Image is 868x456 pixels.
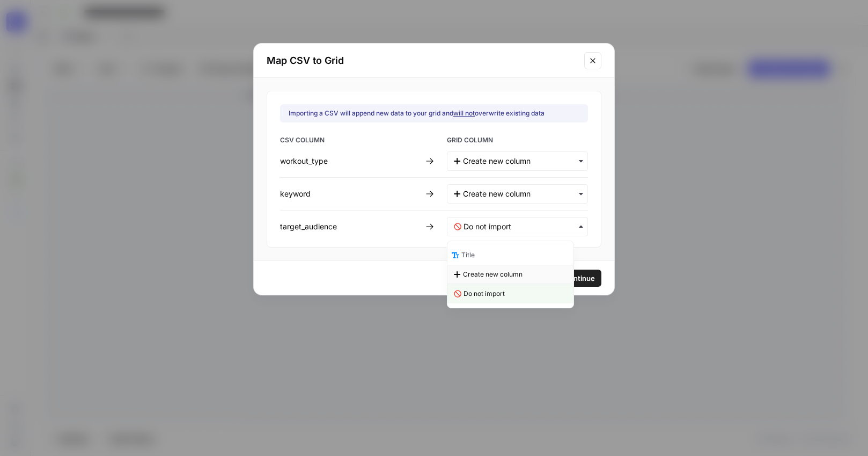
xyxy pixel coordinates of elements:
[280,221,421,232] div: target_audience
[461,250,475,260] span: Title
[584,52,601,69] button: Close modal
[447,135,588,147] span: GRID COLUMN
[280,156,421,167] div: workout_type
[463,270,523,279] span: Create new column
[280,135,421,147] span: CSV COLUMN
[289,108,545,118] div: Importing a CSV will append new data to your grid and overwrite existing data
[453,109,475,117] u: will not
[463,189,581,199] input: Create new column
[280,189,421,199] div: keyword
[267,53,578,68] h2: Map CSV to Grid
[464,221,581,232] input: Do not import
[557,270,601,287] button: Continue
[463,156,581,167] input: Create new column
[464,289,505,299] span: Do not import
[564,273,595,284] span: Continue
